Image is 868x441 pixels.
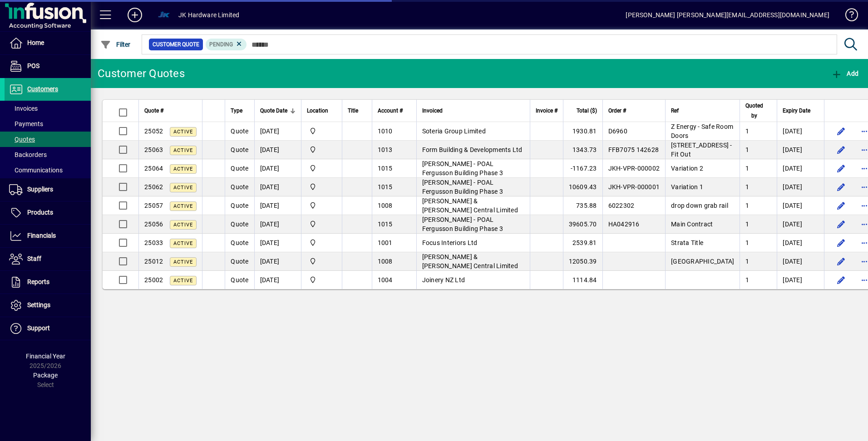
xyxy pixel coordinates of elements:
span: 1 [745,183,749,191]
span: Soteria Group Limited [422,127,486,135]
span: Variation 1 [671,183,703,191]
span: Active [173,240,193,246]
span: Quote [231,127,248,135]
td: -1167.23 [563,159,602,178]
a: Communications [5,162,91,178]
span: [PERSON_NAME] - POAL Fergusson Building Phase 3 [422,216,503,232]
button: Edit [833,180,848,194]
a: Invoices [5,101,91,116]
a: Products [5,201,91,224]
button: Edit [833,235,848,250]
mat-chip: Pending Status: Pending [206,39,247,50]
span: JKH-VPR-000001 [608,183,660,191]
span: Financials [27,232,56,239]
td: 1343.73 [563,141,602,159]
span: Customers [27,85,58,93]
button: Add [120,7,149,23]
span: Main Contract [671,220,713,228]
span: 25063 [144,146,163,153]
button: Edit [833,142,848,157]
span: 1 [745,276,749,284]
span: 1 [745,202,749,209]
span: Support [27,324,50,332]
span: Strata Title [671,239,703,246]
span: FFB7075 142628 [608,146,659,153]
span: 1008 [378,202,393,209]
span: Invoiced [422,106,443,116]
span: Account # [378,106,403,116]
button: Edit [833,273,848,287]
td: [DATE] [777,178,824,196]
td: [DATE] [777,141,824,159]
span: Quote [231,183,248,191]
span: Quote [231,146,248,153]
span: Active [173,129,193,135]
a: Backorders [5,147,91,162]
span: Quote [231,165,248,172]
span: Title [348,106,358,116]
td: [DATE] [254,234,301,252]
span: [PERSON_NAME] - POAL Fergusson Building Phase 3 [422,179,503,195]
span: Total ($) [577,106,597,116]
span: Active [173,147,193,153]
div: Expiry Date [783,106,819,116]
td: 12050.39 [563,252,602,271]
span: [GEOGRAPHIC_DATA] [671,258,734,265]
div: Invoiced [422,106,524,116]
span: Invoice # [536,106,557,116]
button: Profile [149,7,178,23]
span: Ref [671,106,679,116]
span: Invoices [9,105,38,112]
span: Package [33,372,58,379]
div: Location [307,106,336,116]
td: [DATE] [777,271,824,289]
span: 1013 [378,146,393,153]
span: 1001 [378,239,393,246]
td: 2539.81 [563,234,602,252]
div: Order # [608,106,660,116]
span: Backorders [9,151,47,158]
a: Suppliers [5,178,91,201]
span: HA042916 [608,220,640,228]
span: 6022302 [608,202,635,209]
td: [DATE] [777,252,824,271]
button: Add [829,65,861,82]
div: JK Hardware Limited [178,8,239,22]
td: [DATE] [254,141,301,159]
span: Quoted by [745,101,763,121]
span: Expiry Date [783,106,810,116]
a: Support [5,317,91,340]
span: 25064 [144,165,163,172]
span: POS [27,62,39,69]
span: Active [173,259,193,265]
span: drop down grab rail [671,202,728,209]
button: Filter [98,36,133,53]
span: Form Building & Developments Ltd [422,146,523,153]
span: 25012 [144,258,163,265]
td: [DATE] [254,252,301,271]
span: 25062 [144,183,163,191]
span: Products [27,209,53,216]
span: 25052 [144,127,163,135]
button: Edit [833,217,848,231]
span: 1 [745,220,749,228]
span: Type [231,106,242,116]
a: POS [5,55,91,78]
span: Quote [231,276,248,284]
span: Active [173,278,193,284]
span: Quotes [9,136,35,143]
span: [PERSON_NAME] - POAL Fergusson Building Phase 3 [422,160,503,176]
td: 735.88 [563,196,602,215]
span: Order # [608,106,626,116]
td: [DATE] [777,234,824,252]
span: Z Energy - Safe Room Doors [671,123,733,139]
span: Active [173,166,193,172]
td: [DATE] [777,215,824,234]
span: 1015 [378,220,393,228]
span: JKH-VPR-000002 [608,165,660,172]
button: Edit [833,254,848,269]
span: 1 [745,146,749,153]
td: [DATE] [254,122,301,141]
div: Ref [671,106,734,116]
td: [DATE] [777,159,824,178]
